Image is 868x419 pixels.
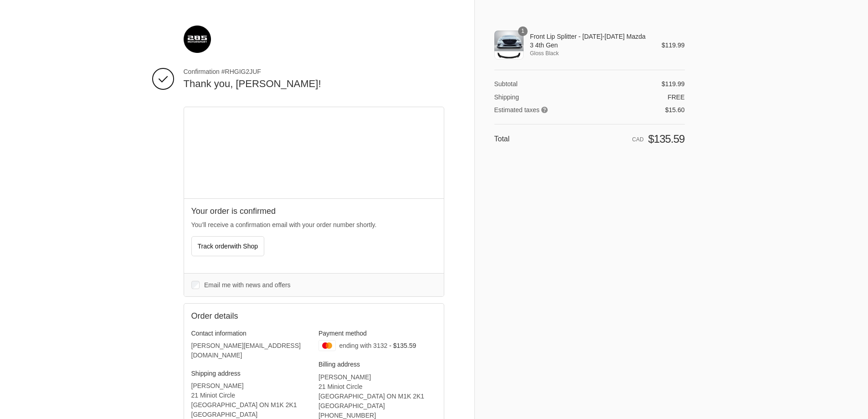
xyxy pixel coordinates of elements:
[668,93,684,101] span: Free
[494,80,583,88] th: Subtotal
[191,220,437,230] p: You’ll receive a confirmation email with your order number shortly.
[494,93,519,101] span: Shipping
[494,101,583,114] th: Estimated taxes
[191,342,301,359] bdo: [PERSON_NAME][EMAIL_ADDRESS][DOMAIN_NAME]
[665,106,685,114] span: $15.60
[530,49,649,57] span: Gloss Black
[494,31,524,60] img: Front Lip Splitter - 2014-2018 Mazda 3 4th Gen - Gloss Black
[318,360,437,368] h3: Billing address
[389,342,416,349] span: - $135.59
[518,26,528,36] span: 1
[318,329,437,337] h3: Payment method
[230,243,258,250] span: with Shop
[191,329,309,337] h3: Contact information
[184,26,211,53] img: 285 Motorsport
[530,32,649,49] span: Front Lip Splitter - [DATE]-[DATE] Mazda 3 4th Gen
[494,135,510,143] span: Total
[191,311,314,321] h2: Order details
[184,67,444,76] span: Confirmation #RHGIG2JUF
[191,236,265,256] button: Track orderwith Shop
[184,78,444,91] h2: Thank you, [PERSON_NAME]!
[648,133,684,145] span: $135.59
[204,281,291,289] span: Email me with news and offers
[198,243,258,250] span: Track order
[191,206,437,217] h2: Your order is confirmed
[191,369,309,378] h3: Shipping address
[662,80,685,88] span: $119.99
[184,107,444,198] iframe: Google map displaying pin point of shipping address: Toronto, Ontario
[662,41,685,49] span: $119.99
[632,136,643,143] span: CAD
[339,342,387,349] span: ending with 3132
